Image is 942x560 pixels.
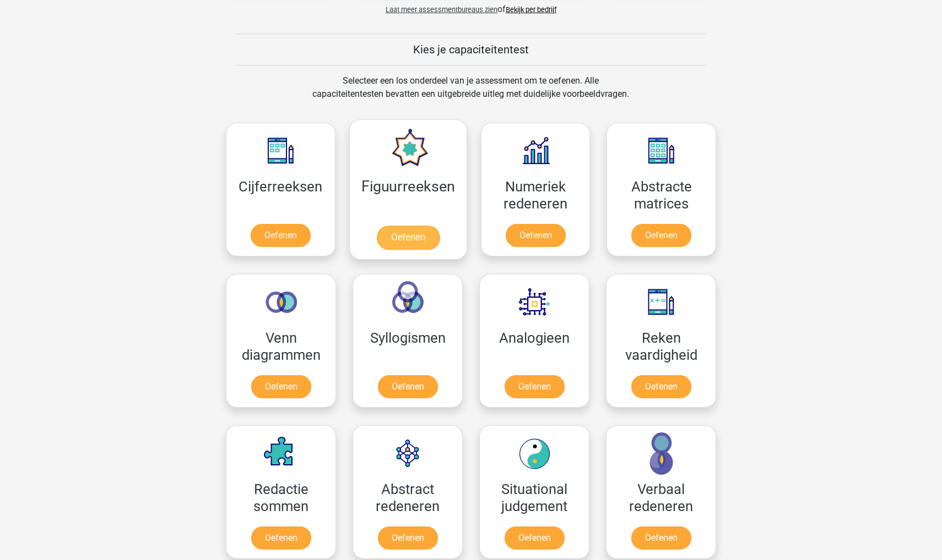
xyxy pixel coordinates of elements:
[506,224,566,247] a: Oefenen
[251,224,311,247] a: Oefenen
[386,6,497,14] span: Laat meer assessmentbureaus zien
[631,224,691,247] a: Oefenen
[505,375,565,398] a: Oefenen
[251,375,311,398] a: Oefenen
[378,526,438,550] a: Oefenen
[376,226,439,250] a: Oefenen
[251,526,311,550] a: Oefenen
[302,74,640,114] div: Selecteer een los onderdeel van je assessment om te oefenen. Alle capaciteitentesten bevatten een...
[236,43,706,56] h5: Kies je capaciteitentest
[378,375,438,398] a: Oefenen
[631,526,691,550] a: Oefenen
[631,375,691,398] a: Oefenen
[506,6,556,14] a: Bekijk per bedrijf
[505,526,565,550] a: Oefenen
